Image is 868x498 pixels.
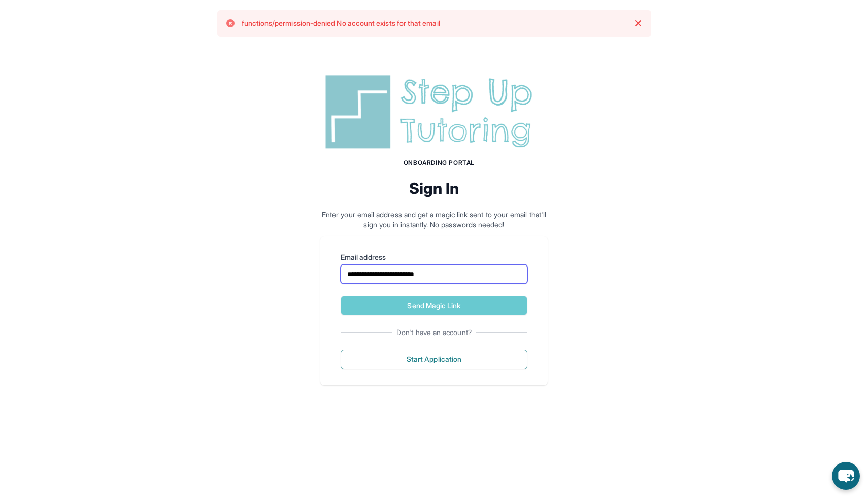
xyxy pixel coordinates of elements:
img: Step Up Tutoring horizontal logo [320,71,548,153]
span: Don't have an account? [392,327,476,338]
p: functions/permission-denied No account exists for that email [242,18,440,28]
button: Send Magic Link [341,296,527,315]
button: chat-button [832,462,860,490]
button: Start Application [341,350,527,369]
p: Enter your email address and get a magic link sent to your email that'll sign you in instantly. N... [320,210,548,230]
h1: Onboarding Portal [330,159,548,167]
h2: Sign In [320,179,548,197]
label: Email address [341,252,527,262]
